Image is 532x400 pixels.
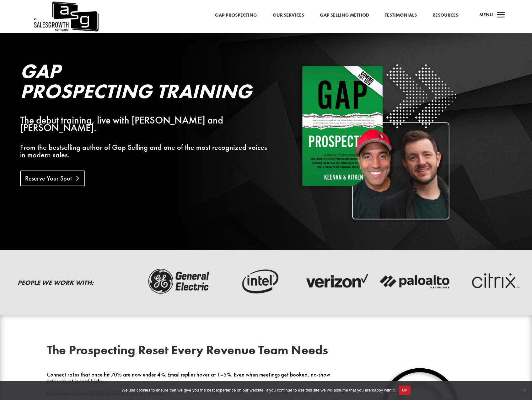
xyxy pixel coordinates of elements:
span: Menu [479,12,493,18]
p: Connect rates that once hit 70% are now under 4%. Email replies hover at 1–5%. Even when meetings... [47,371,331,390]
span: We use cookies to ensure that we give you the best experience on our website. If you continue to ... [121,387,395,393]
h2: The Prospecting Reset Every Revenue Team Needs [47,344,331,360]
a: Reserve Your Spot [20,171,85,186]
a: Gap Selling Method [320,11,369,19]
span: No [521,387,527,393]
h2: Gap Prospecting Training [20,61,274,104]
button: Ok [399,386,411,395]
img: critix-logo-dark [457,267,529,296]
a: Resources [433,11,458,19]
p: From the bestselling author of Gap Selling and one of the most recognized voices in modern sales. [20,144,274,159]
img: ge-logo-dark [143,267,216,296]
img: palato-networks-logo-dark [379,267,451,296]
a: Our Services [273,11,304,19]
a: Gap Prospecting [215,11,257,19]
a: Testimonials [385,11,417,19]
span: a [495,9,507,22]
img: intel-logo-dark [222,267,294,296]
img: Square White - Shadow [298,61,459,222]
img: verizon-logo-dark [300,267,373,296]
div: The debut training, live with [PERSON_NAME] and [PERSON_NAME]. [20,117,274,132]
